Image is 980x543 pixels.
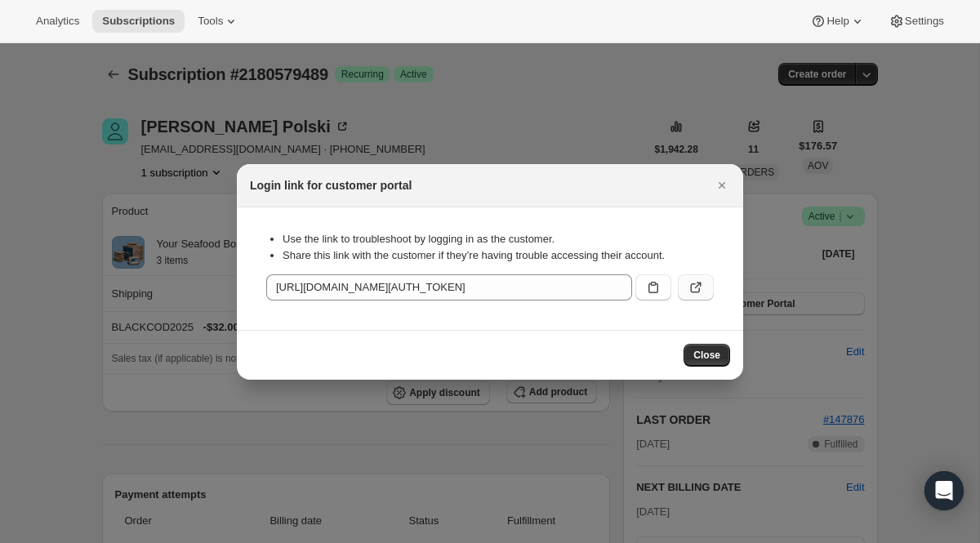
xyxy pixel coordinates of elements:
[283,231,714,247] li: Use the link to troubleshoot by logging in as the customer.
[826,15,849,28] span: Help
[879,10,954,33] button: Settings
[188,10,249,33] button: Tools
[905,15,944,28] span: Settings
[693,349,720,362] span: Close
[684,344,730,367] button: Close
[250,177,412,194] h2: Login link for customer portal
[710,174,733,197] button: Close
[102,15,175,28] span: Subscriptions
[924,471,964,510] div: Open Intercom Messenger
[92,10,185,33] button: Subscriptions
[283,247,714,264] li: Share this link with the customer if they’re having trouble accessing their account.
[26,10,89,33] button: Analytics
[198,15,223,28] span: Tools
[36,15,79,28] span: Analytics
[800,10,875,33] button: Help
